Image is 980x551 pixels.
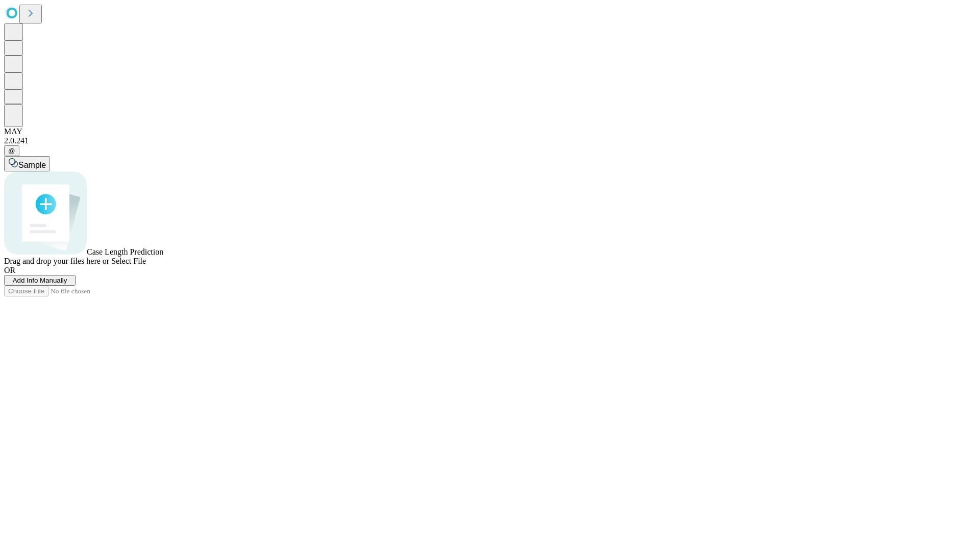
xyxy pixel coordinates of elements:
span: Select File [111,257,146,265]
span: Drag and drop your files here or [4,257,109,265]
span: Case Length Prediction [87,247,163,256]
span: Add Info Manually [13,277,67,284]
span: @ [8,147,15,155]
div: MAY [4,127,976,136]
div: 2.0.241 [4,136,976,145]
span: OR [4,266,15,274]
button: Add Info Manually [4,275,76,286]
span: Sample [18,161,46,169]
button: Sample [4,156,50,171]
button: @ [4,145,19,156]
